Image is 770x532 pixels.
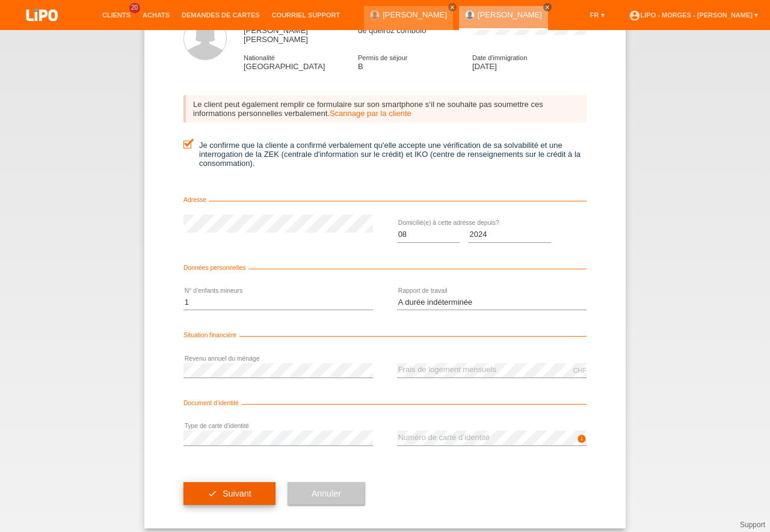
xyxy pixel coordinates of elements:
i: info [577,434,587,444]
span: Situation financière [183,332,239,338]
a: FR ▾ [584,11,611,19]
a: Demandes de cartes [176,11,266,19]
a: [PERSON_NAME] [383,10,447,19]
span: Permis de séjour [358,54,408,61]
span: 20 [129,3,140,13]
button: check Suivant [183,482,276,505]
span: Document d’identité [183,400,242,406]
a: info [577,438,587,445]
label: Je confirme que la cliente a confirmé verbalement qu'elle accepte une vérification de sa solvabil... [183,141,587,168]
button: Annuler [288,482,365,505]
a: Support [740,521,765,529]
a: [PERSON_NAME] [478,10,542,19]
a: LIPO pay [12,25,72,34]
i: account_circle [629,10,641,22]
a: close [448,3,457,11]
a: Clients [96,11,137,19]
div: Le client peut également remplir ce formulaire sur son smartphone s‘il ne souhaite pas soumettre ... [183,95,587,123]
a: account_circleLIPO - Morges - [PERSON_NAME] ▾ [623,11,764,19]
a: Scannage par la cliente [330,109,411,118]
span: Date d'immigration [472,54,527,61]
div: [PERSON_NAME] [PERSON_NAME] [244,17,358,44]
div: CHF [573,367,587,374]
div: [GEOGRAPHIC_DATA] [244,53,358,71]
a: Courriel Support [266,11,346,19]
span: Adresse [183,197,209,203]
a: close [543,3,552,11]
span: Données personnelles [183,264,248,271]
div: B [358,53,472,71]
a: Achats [137,11,176,19]
i: close [544,4,550,10]
i: close [449,4,455,10]
span: Nationalité [244,54,275,61]
span: Annuler [312,489,341,498]
div: [DATE] [472,53,587,71]
span: Suivant [223,489,251,498]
